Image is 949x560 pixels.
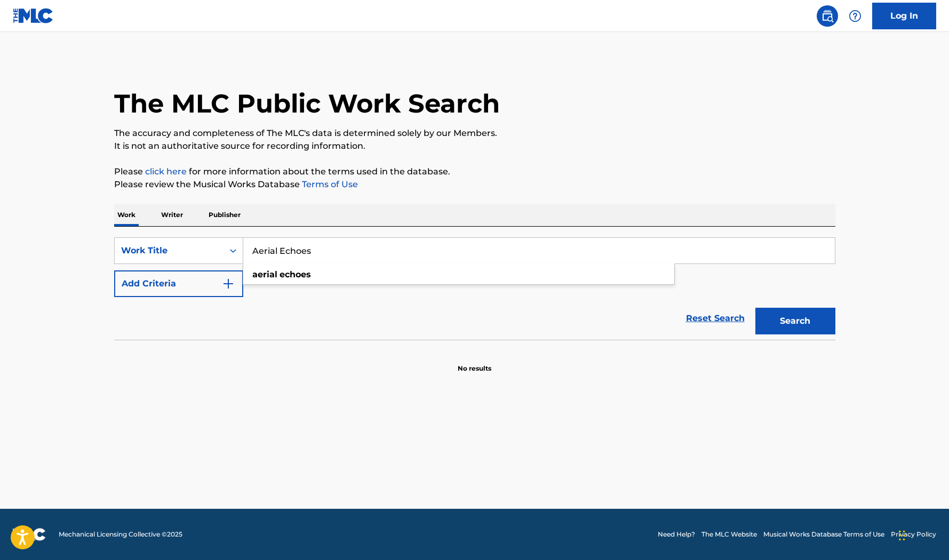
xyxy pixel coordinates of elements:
[205,204,244,226] p: Publisher
[300,179,358,189] a: Terms of Use
[458,351,491,373] p: No results
[114,178,835,191] p: Please review the Musical Works Database
[114,204,139,226] p: Work
[658,530,695,539] a: Need Help?
[763,530,884,539] a: Musical Works Database Terms of Use
[755,308,835,334] button: Search
[252,269,277,279] strong: aerial
[13,528,46,541] img: logo
[114,87,500,119] h1: The MLC Public Work Search
[891,530,936,539] a: Privacy Policy
[280,269,311,279] strong: echoes
[899,519,905,551] div: Drag
[121,244,217,257] div: Work Title
[896,509,949,560] iframe: Chat Widget
[701,530,757,539] a: The MLC Website
[114,140,835,153] p: It is not an authoritative source for recording information.
[114,237,835,340] form: Search Form
[872,3,936,29] a: Log In
[114,127,835,140] p: The accuracy and completeness of The MLC's data is determined solely by our Members.
[158,204,186,226] p: Writer
[222,277,235,290] img: 9d2ae6d4665cec9f34b9.svg
[114,270,243,297] button: Add Criteria
[844,5,866,27] div: Help
[817,5,838,27] a: Public Search
[145,166,187,177] a: click here
[114,165,835,178] p: Please for more information about the terms used in the database.
[681,307,750,330] a: Reset Search
[849,10,862,22] img: help
[13,8,54,23] img: MLC Logo
[59,530,182,539] span: Mechanical Licensing Collective © 2025
[821,10,834,22] img: search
